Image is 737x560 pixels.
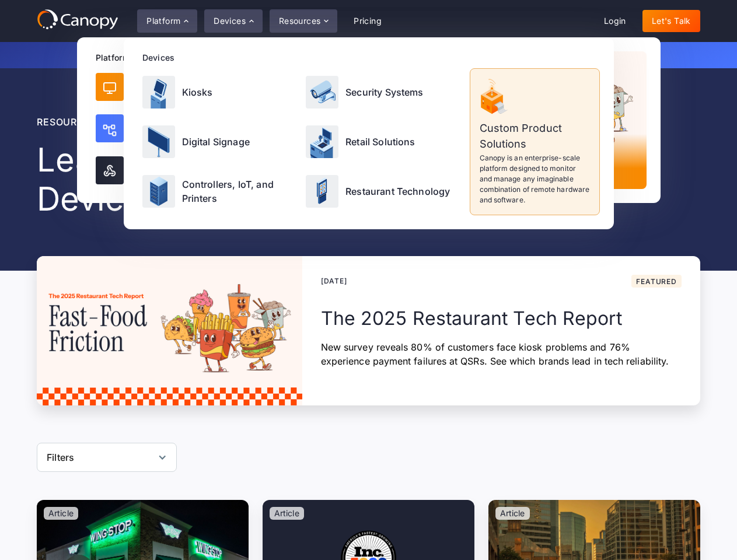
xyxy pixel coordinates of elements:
[138,168,299,215] a: Controllers, IoT, and Printers
[480,120,590,152] p: Custom Product Solutions
[182,85,213,99] p: Kiosks
[47,450,74,464] div: Filters
[636,278,676,285] div: Featured
[37,115,466,129] div: Resource center
[500,509,525,517] p: Article
[301,168,463,215] a: Restaurant Technology
[480,153,590,205] p: Canopy is an enterprise-scale platform designed to monitor and manage any imaginable combination ...
[137,9,197,33] div: Platform
[124,37,614,229] nav: Devices
[37,443,177,472] form: Reset
[138,68,299,116] a: Kiosks
[301,118,463,165] a: Retail Solutions
[274,509,299,517] p: Article
[214,17,246,25] div: Devices
[37,443,177,472] div: Filters
[182,177,295,205] p: Controllers, IoT, and Printers
[91,108,272,149] a: AutomateSolve issues remotely and automatically
[142,51,600,64] div: Devices
[146,17,180,25] div: Platform
[270,9,337,33] div: Resources
[91,68,272,106] a: MonitorA centralized view of your entire fleet
[321,306,682,331] h2: The 2025 Restaurant Tech Report
[37,256,700,405] a: [DATE]FeaturedThe 2025 Restaurant Tech ReportNew survey reveals 80% of customers face kiosk probl...
[345,184,450,198] p: Restaurant Technology
[344,10,391,32] a: Pricing
[345,135,415,149] p: Retail Solutions
[642,10,700,32] a: Let's Talk
[204,9,263,33] div: Devices
[470,68,600,215] a: Custom Product SolutionsCanopy is an enterprise-scale platform designed to monitor and manage any...
[91,152,272,189] a: IntegrateCanopy platform APIs
[138,118,299,165] a: Digital Signage
[321,340,682,368] p: New survey reveals 80% of customers face kiosk problems and 76% experience payment failures at QS...
[345,85,424,99] p: Security Systems
[37,141,466,219] h1: Learn About Remote Device Management
[595,10,635,32] a: Login
[48,509,74,517] p: Article
[279,17,321,25] div: Resources
[321,276,347,286] div: [DATE]
[182,135,250,149] p: Digital Signage
[77,37,661,203] nav: Platform
[96,51,455,64] div: Platform
[301,68,463,116] a: Security Systems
